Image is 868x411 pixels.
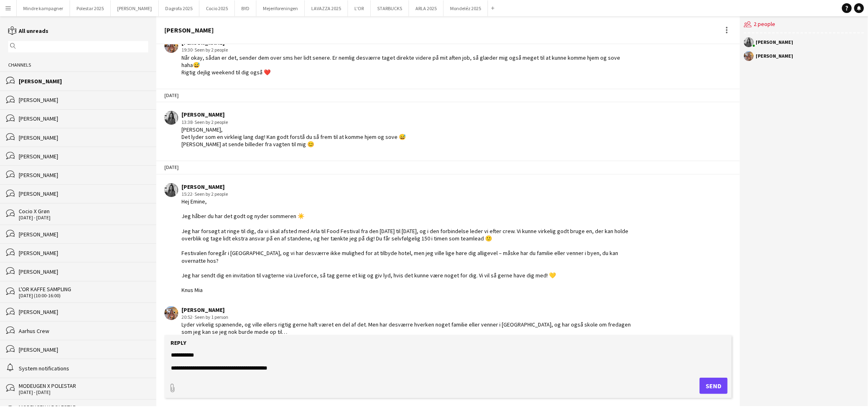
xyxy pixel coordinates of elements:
div: Når okay, sådan er det, sender dem over sms her lidt senere. Er nemlig desværre taget direkte vid... [181,54,631,76]
div: [PERSON_NAME] [181,183,631,190]
div: MODEUGEN X POLESTAR [19,404,148,411]
div: [PERSON_NAME] [181,306,631,314]
div: 13:38 [181,119,406,126]
button: Mejeriforeningen [256,0,305,16]
div: [PERSON_NAME] [19,96,148,104]
div: [PERSON_NAME] [19,308,148,316]
div: 19:30 [181,46,631,54]
div: [PERSON_NAME] [19,231,148,238]
div: [PERSON_NAME] [756,54,793,58]
div: [PERSON_NAME] [19,153,148,160]
button: Mindre kampagner [17,0,70,16]
button: L'OR [348,0,371,16]
div: [PERSON_NAME] [19,249,148,257]
div: [PERSON_NAME] [19,190,148,197]
a: All unreads [8,27,48,35]
button: Cocio 2025 [199,0,235,16]
label: Reply [171,339,186,346]
button: BYD [235,0,256,16]
div: [PERSON_NAME] [181,111,406,118]
div: [DATE] (10:00-16:00) [19,293,148,299]
div: System notifications [19,365,148,372]
div: [DATE] - [DATE] [19,215,148,221]
div: [PERSON_NAME] [19,115,148,122]
div: [PERSON_NAME] [19,171,148,179]
button: ARLA 2025 [409,0,444,16]
span: · Seen by 2 people [192,119,228,125]
span: · Seen by 2 people [192,47,228,53]
div: Lyder virkelig spænende, og ville ellers rigtig gerne haft været en del af det. Men har desværre ... [181,321,631,343]
div: Hej Emine, Jeg håber du har det godt og nyder sommeren ☀️ Jeg har forsøgt at ringe til dig, da vi... [181,198,631,294]
div: [PERSON_NAME] [19,78,148,85]
div: 20:52 [181,314,631,321]
div: [PERSON_NAME], Det lyder som en virkleig lang dag! Kan godt forstå du så frem til at komme hjem o... [181,126,406,148]
div: [DATE] [156,89,740,102]
div: L'OR KAFFE SAMPLING [19,286,148,293]
button: Dagrofa 2025 [159,0,199,16]
button: Polestar 2025 [70,0,111,16]
button: STARBUCKS [371,0,409,16]
button: Mondeléz 2025 [444,0,488,16]
button: Send [700,378,728,394]
div: [PERSON_NAME] [19,268,148,275]
div: Cocio X Grøn [19,208,148,215]
div: [PERSON_NAME] [756,40,793,45]
div: [DATE] [156,160,740,174]
div: [PERSON_NAME] [164,26,214,34]
div: [PERSON_NAME] [19,346,148,353]
div: Aarhus Crew [19,327,148,335]
div: 15:22 [181,190,631,198]
div: [DATE] - [DATE] [19,389,148,395]
button: [PERSON_NAME] [111,0,159,16]
div: [PERSON_NAME] [19,134,148,141]
button: LAVAZZA 2025 [305,0,348,16]
span: · Seen by 1 person [192,314,228,320]
div: 2 people [744,16,864,33]
span: · Seen by 2 people [192,191,228,197]
div: MODEUGEN X POLESTAR [19,382,148,389]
